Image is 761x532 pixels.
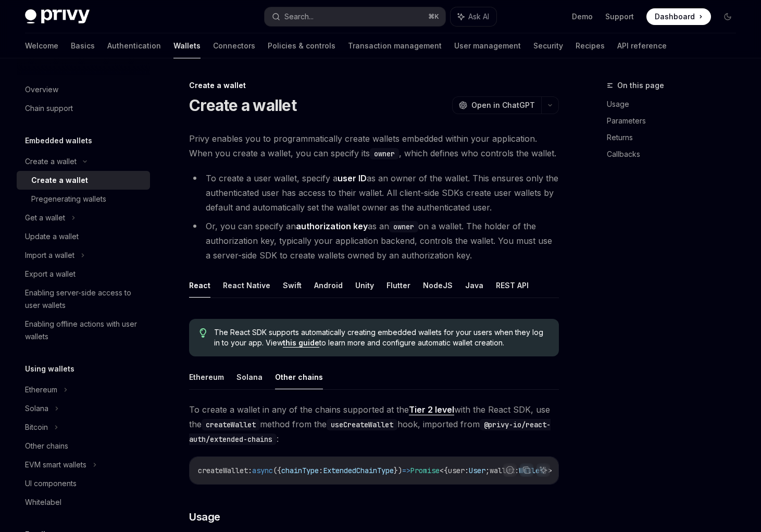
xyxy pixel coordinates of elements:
[17,437,150,455] a: Other chains
[17,265,150,283] a: Export a wallet
[410,466,440,475] span: Promise
[490,466,515,475] span: wallet
[252,466,273,475] span: async
[319,466,323,475] span: :
[25,363,74,375] h5: Using wallets
[25,383,57,396] div: Ethereum
[605,11,634,22] a: Support
[71,33,95,58] a: Basics
[17,227,150,246] a: Update a wallet
[25,496,61,509] div: Whitelabel
[17,493,150,512] a: Whitelabel
[17,190,150,208] a: Pregenerating wallets
[25,155,77,168] div: Create a wallet
[646,8,711,25] a: Dashboard
[173,33,201,58] a: Wallets
[189,219,559,263] li: Or, you can specify an as an on a wallet. The holder of the authorization key, typically your app...
[389,221,418,232] code: owner
[655,11,695,22] span: Dashboard
[576,33,605,58] a: Recipes
[323,466,394,475] span: ExtendedChainType
[275,365,323,389] button: Other chains
[17,80,150,99] a: Overview
[213,33,255,58] a: Connectors
[189,365,224,389] button: Ethereum
[268,33,335,58] a: Policies & controls
[189,510,220,524] span: Usage
[17,283,150,315] a: Enabling server-side access to user wallets
[496,273,529,298] button: REST API
[607,146,744,163] a: Callbacks
[248,466,252,475] span: :
[444,466,448,475] span: {
[284,10,314,23] div: Search...
[199,328,207,338] svg: Tip
[469,466,485,475] span: User
[17,315,150,346] a: Enabling offline actions with user wallets
[440,466,444,475] span: <
[327,419,397,430] code: useCreateWallet
[202,419,260,430] code: createWallet
[485,466,490,475] span: ;
[338,173,367,183] strong: user ID
[617,33,667,58] a: API reference
[189,96,296,115] h1: Create a wallet
[370,148,399,159] code: owner
[454,33,521,58] a: User management
[223,273,270,298] button: React Native
[409,404,454,415] a: Tier 2 level
[617,79,664,92] span: On this page
[572,11,593,22] a: Demo
[25,33,58,58] a: Welcome
[31,193,106,205] div: Pregenerating wallets
[17,171,150,190] a: Create a wallet
[273,466,281,475] span: ({
[25,230,79,243] div: Update a wallet
[25,421,48,434] div: Bitcoin
[25,287,144,312] div: Enabling server-side access to user wallets
[451,7,496,26] button: Ask AI
[394,466,402,475] span: })
[189,402,559,446] span: To create a wallet in any of the chains supported at the with the React SDK, use the method from ...
[25,440,68,452] div: Other chains
[423,273,453,298] button: NodeJS
[607,96,744,113] a: Usage
[17,99,150,118] a: Chain support
[25,318,144,343] div: Enabling offline actions with user wallets
[189,80,559,91] div: Create a wallet
[189,131,559,160] span: Privy enables you to programmatically create wallets embedded within your application. When you c...
[348,33,442,58] a: Transaction management
[25,249,74,262] div: Import a wallet
[314,273,343,298] button: Android
[283,273,302,298] button: Swift
[548,466,552,475] span: >
[198,466,248,475] span: createWallet
[607,129,744,146] a: Returns
[503,463,517,477] button: Report incorrect code
[355,273,374,298] button: Unity
[283,338,319,348] a: this guide
[25,477,77,490] div: UI components
[25,459,86,471] div: EVM smart wallets
[386,273,410,298] button: Flutter
[31,174,88,187] div: Create a wallet
[25,402,48,415] div: Solana
[25,102,73,115] div: Chain support
[428,13,439,21] span: ⌘ K
[465,273,483,298] button: Java
[25,83,58,96] div: Overview
[17,474,150,493] a: UI components
[25,134,92,147] h5: Embedded wallets
[533,33,563,58] a: Security
[236,365,263,389] button: Solana
[465,466,469,475] span: :
[468,11,489,22] span: Ask AI
[448,466,465,475] span: user
[25,9,90,24] img: dark logo
[452,96,541,114] button: Open in ChatGPT
[189,273,210,298] button: React
[402,466,410,475] span: =>
[281,466,319,475] span: chainType
[214,327,548,348] span: The React SDK supports automatically creating embedded wallets for your users when they log in to...
[519,466,544,475] span: Wallet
